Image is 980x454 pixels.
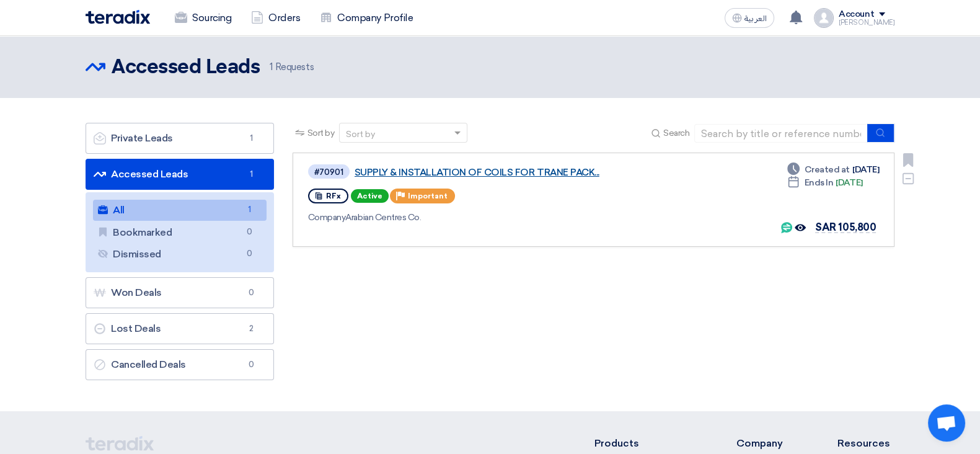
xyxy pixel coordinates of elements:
span: 1 [242,203,257,216]
div: #70901 [314,168,343,176]
a: Orders [241,4,310,32]
li: Products [594,436,699,451]
div: [PERSON_NAME] [839,19,894,26]
li: Resources [837,436,894,451]
a: Lost Deals2 [86,313,274,344]
span: Active [351,189,389,203]
span: العربية [744,14,767,23]
a: Cancelled Deals0 [86,349,274,380]
span: Important [408,192,448,200]
a: Private Leads1 [86,123,274,154]
a: Company Profile [310,4,423,32]
span: 0 [244,287,258,299]
span: 0 [244,358,258,371]
li: Company [736,436,800,451]
img: Teradix logo [86,10,150,24]
div: Sort by [346,128,375,141]
span: Ends In [805,176,834,189]
span: 1 [270,61,273,73]
a: SUPPLY & INSTALLATION OF COILS FOR TRANE PACK... [355,167,664,178]
span: 1 [244,168,258,180]
div: Arabian Centres Co. [308,211,667,224]
a: Won Deals0 [86,277,274,308]
h2: Accessed Leads [112,55,260,80]
span: Company [308,212,346,223]
button: العربية [725,8,774,28]
input: Search by title or reference number [694,124,868,143]
span: Search [663,127,689,140]
div: [DATE] [787,176,863,189]
a: Bookmarked [93,222,267,243]
span: Sort by [307,127,335,140]
img: profile_test.png [814,8,834,28]
span: 0 [242,247,257,260]
span: 1 [244,132,258,145]
span: Created at [805,163,850,176]
span: Requests [270,60,314,74]
span: SAR 105,800 [815,221,876,233]
span: 2 [244,323,258,335]
a: Sourcing [165,4,241,32]
a: Accessed Leads1 [86,159,274,190]
a: All [93,200,267,221]
div: Account [839,9,874,20]
a: Open chat [928,404,965,442]
div: [DATE] [787,163,879,176]
a: Dismissed [93,244,267,265]
span: RFx [326,192,341,200]
span: 0 [242,226,257,239]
